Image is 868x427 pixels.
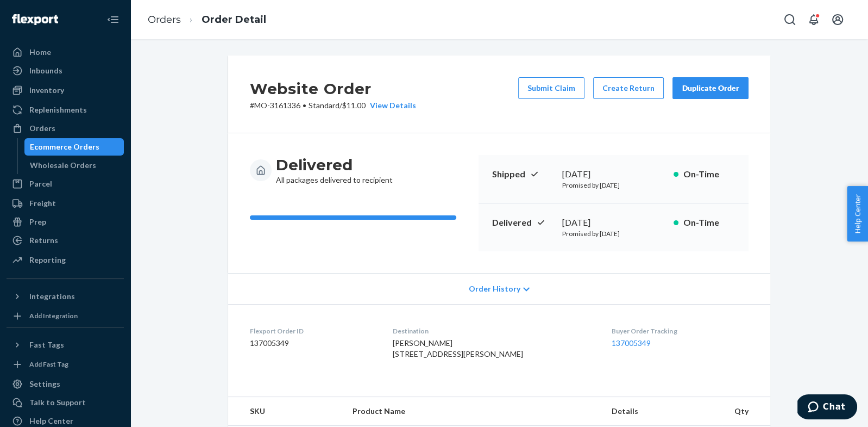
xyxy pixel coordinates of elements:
[29,311,78,320] div: Add Integration
[612,326,749,336] dt: Buyer Order Tracking
[779,9,801,30] button: Open Search Box
[29,416,73,426] div: Help Center
[7,288,124,305] button: Integrations
[593,77,664,99] button: Create Return
[29,178,52,189] div: Parcel
[29,198,56,209] div: Freight
[250,338,375,349] dd: 137005349
[24,138,124,156] a: Ecommerce Orders
[7,358,124,371] a: Add Fast Tag
[603,397,722,426] th: Details
[7,44,124,61] a: Home
[672,77,749,99] button: Duplicate Order
[29,360,68,369] div: Add Fast Tag
[469,283,520,294] span: Order History
[29,397,86,408] div: Talk to Support
[562,229,665,238] p: Promised by [DATE]
[29,216,46,227] div: Prep
[29,291,75,302] div: Integrations
[683,216,735,229] p: On-Time
[366,100,416,111] button: View Details
[7,101,124,119] a: Replenishments
[30,141,99,152] div: Ecommerce Orders
[29,235,58,246] div: Returns
[7,175,124,193] a: Parcel
[827,9,848,30] button: Open account menu
[24,157,124,174] a: Wholesale Orders
[29,255,66,265] div: Reporting
[562,168,665,181] div: [DATE]
[492,216,553,229] p: Delivered
[393,338,523,358] span: [PERSON_NAME] [STREET_ADDRESS][PERSON_NAME]
[7,232,124,249] a: Returns
[29,379,60,389] div: Settings
[29,65,62,76] div: Inbounds
[518,77,584,99] button: Submit Claim
[722,397,770,426] th: Qty
[344,397,603,426] th: Product Name
[276,155,393,175] h3: Delivered
[29,85,64,96] div: Inventory
[250,326,375,336] dt: Flexport Order ID
[29,339,64,350] div: Fast Tags
[7,251,124,269] a: Reporting
[250,100,416,111] p: # MO-3161336 / $11.00
[7,213,124,231] a: Prep
[276,155,393,185] div: All packages delivered to recipient
[202,14,266,26] a: Order Detail
[30,160,96,171] div: Wholesale Orders
[29,104,87,115] div: Replenishments
[250,77,416,100] h2: Website Order
[803,9,825,30] button: Open notifications
[29,47,51,58] div: Home
[847,186,868,242] button: Help Center
[7,120,124,137] a: Orders
[12,14,58,25] img: Flexport logo
[7,82,124,99] a: Inventory
[309,101,339,110] span: Standard
[228,397,344,426] th: SKU
[682,83,739,94] div: Duplicate Order
[303,101,306,110] span: •
[7,195,124,212] a: Freight
[492,168,553,181] p: Shipped
[139,4,275,36] ol: breadcrumbs
[148,14,181,26] a: Orders
[393,326,595,336] dt: Destination
[7,375,124,393] a: Settings
[683,168,735,181] p: On-Time
[7,62,124,79] a: Inbounds
[29,123,55,134] div: Orders
[102,9,124,30] button: Close Navigation
[7,394,124,411] button: Talk to Support
[562,216,665,229] div: [DATE]
[562,181,665,190] p: Promised by [DATE]
[612,338,651,348] a: 137005349
[797,394,857,422] iframe: Opens a widget where you can chat to one of our agents
[7,310,124,323] a: Add Integration
[7,336,124,354] button: Fast Tags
